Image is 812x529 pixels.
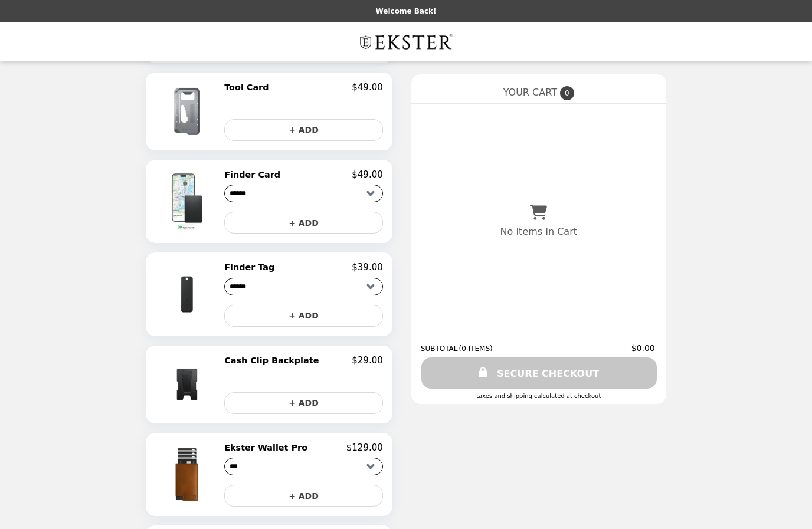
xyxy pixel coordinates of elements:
select: Select a product variant [224,185,383,202]
h2: Cash Clip Backplate [224,355,323,366]
p: $129.00 [346,442,383,453]
h2: Finder Tag [224,262,279,272]
h2: Finder Card [224,169,285,180]
select: Select a product variant [224,278,383,295]
h2: Tool Card [224,82,273,93]
img: Cash Clip Backplate [158,355,220,414]
span: 0 [560,86,574,100]
select: Select a product variant [224,458,383,475]
p: $49.00 [352,169,383,180]
div: Taxes and Shipping calculated at checkout [421,393,657,399]
p: $39.00 [352,262,383,272]
img: Tool Card [158,82,220,141]
button: + ADD [224,305,383,327]
span: YOUR CART [503,87,557,98]
span: SUBTOTAL [421,344,459,353]
img: Finder Card [155,169,222,234]
img: Finder Tag [155,262,222,326]
span: ( 0 ITEMS ) [459,344,492,353]
p: No Items In Cart [500,226,577,237]
img: Brand Logo [356,29,456,54]
button: + ADD [224,485,383,507]
button: + ADD [224,119,383,141]
p: Welcome Back! [375,7,436,15]
h2: Ekster Wallet Pro [224,442,312,453]
button: + ADD [224,392,383,414]
img: Ekster Wallet Pro [155,442,222,507]
p: $29.00 [352,355,383,366]
p: $49.00 [352,82,383,93]
span: $0.00 [631,343,657,353]
button: + ADD [224,212,383,234]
